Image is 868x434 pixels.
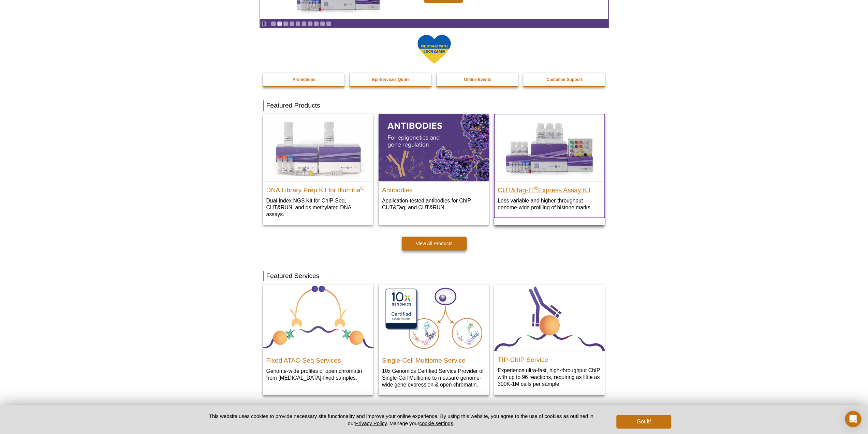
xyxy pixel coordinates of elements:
a: All Antibodies Antibodies Application-tested antibodies for ChIP, CUT&Tag, and CUT&RUN. [379,114,489,218]
a: Go to slide 9 [320,21,325,26]
button: cookie settings [419,420,453,426]
a: Single-Cell Multiome Servicee Single-Cell Multiome Service 10x Genomics Certified Service Provide... [379,284,489,395]
a: DNA Library Prep Kit for Illumina DNA Library Prep Kit for Illumina® Dual Index NGS Kit for ChIP-... [263,114,373,224]
a: Go to slide 3 [283,21,288,26]
p: Experience ultra-fast, high-throughput ChIP with up to 96 reactions, requiring as little as 300K-... [498,367,601,388]
h2: Featured Services [263,271,605,281]
h2: Single-Cell Multiome Service [382,354,486,364]
a: CUT&Tag-IT® Express Assay Kit CUT&Tag-IT®Express Assay Kit Less variable and higher-throughput ge... [494,114,605,218]
img: Fixed ATAC-Seq Services [263,284,373,352]
a: Go to slide 5 [295,21,300,26]
strong: Epi-Services Quote [372,77,410,82]
p: Application-tested antibodies for ChIP, CUT&Tag, and CUT&RUN. [382,197,486,211]
a: Go to slide 2 [277,21,282,26]
h2: DNA Library Prep Kit for Illumina [266,183,370,194]
a: Go to slide 8 [314,21,319,26]
sup: ® [361,185,365,191]
a: Fixed ATAC-Seq Services Fixed ATAC-Seq Services Genome-wide profiles of open chromatin from [MEDI... [263,284,373,389]
a: Go to slide 6 [301,21,307,26]
h2: Featured Products [263,100,605,111]
strong: Online Events [464,77,491,82]
h2: CUT&Tag-IT Express Assay Kit [498,183,601,194]
p: This website uses cookies to provide necessary site functionality and improve your online experie... [197,412,605,427]
img: TIP-ChIP Service [494,284,605,351]
button: Got it! [616,415,671,429]
sup: ® [534,185,538,191]
img: Single-Cell Multiome Servicee [379,284,489,352]
a: Online Events [437,73,519,86]
h2: TIP-ChIP Service [498,353,601,363]
p: 10x Genomics Certified Service Provider of Single-Cell Multiome to measure genome-wide gene expre... [382,367,486,388]
img: DNA Library Prep Kit for Illumina [263,114,373,181]
h2: Fixed ATAC-Seq Services [266,354,370,364]
p: Genome-wide profiles of open chromatin from [MEDICAL_DATA]-fixed samples. [266,367,370,381]
a: Go to slide 10 [326,21,331,26]
img: All Antibodies [379,114,489,181]
div: Open Intercom Messenger [845,411,861,427]
strong: Customer Support [546,77,582,82]
a: View All Products [402,237,467,250]
a: Go to slide 4 [289,21,294,26]
p: Less variable and higher-throughput genome-wide profiling of histone marks​. [498,197,601,211]
a: Customer Support [523,73,606,86]
a: TIP-ChIP Service TIP-ChIP Service Experience ultra-fast, high-throughput ChIP with up to 96 react... [494,284,605,395]
img: We Stand With Ukraine [417,34,451,65]
a: Go to slide 1 [271,21,276,26]
h2: Antibodies [382,183,486,194]
a: Toggle autoplay [262,21,267,26]
a: Go to slide 7 [308,21,313,26]
p: Dual Index NGS Kit for ChIP-Seq, CUT&RUN, and ds methylated DNA assays. [266,197,370,218]
a: Privacy Policy [355,420,386,426]
a: Promotions [263,73,345,86]
a: Epi-Services Quote [350,73,432,86]
img: CUT&Tag-IT® Express Assay Kit [494,114,605,181]
strong: Promotions [293,77,315,82]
